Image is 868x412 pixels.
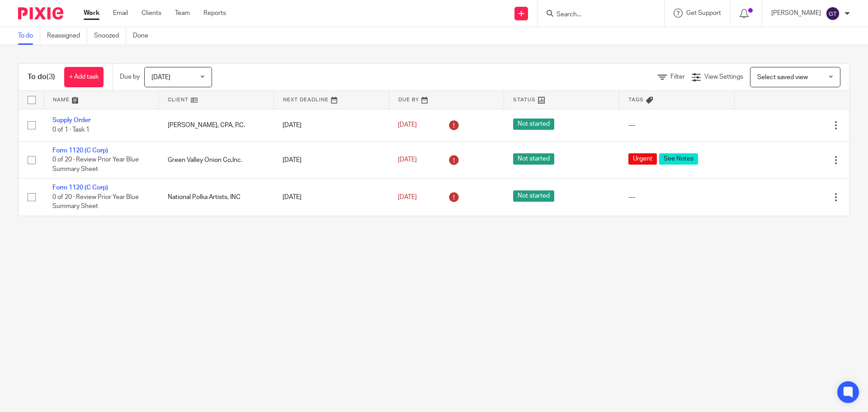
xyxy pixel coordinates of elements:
td: Green Valley Onion Co,Inc. [159,141,274,178]
a: Reassigned [47,27,87,45]
td: National Polka Artists, INC [159,179,274,216]
a: Form 1120 (C Corp) [52,185,108,191]
img: svg%3E [826,6,840,21]
div: --- [628,193,726,202]
a: Clients [142,9,161,18]
a: Team [175,9,190,18]
a: Done [133,27,155,45]
span: 0 of 1 · Task 1 [52,127,90,133]
a: + Add task [64,67,104,87]
span: Tags [628,97,644,102]
img: Pixie [18,7,63,19]
p: Due by [120,72,140,81]
a: Reports [203,9,226,18]
span: [DATE] [398,156,417,163]
span: 0 of 20 · Review Prior Year Blue Summary Sheet [52,194,139,210]
span: [DATE] [398,122,417,128]
a: To do [18,27,40,45]
span: (3) [47,73,55,81]
span: View Settings [704,74,743,80]
td: [DATE] [274,179,389,216]
td: [DATE] [274,141,389,178]
span: Select saved view [757,74,808,81]
span: Filter [670,74,685,80]
input: Search [556,11,637,19]
h1: To do [28,72,55,82]
a: Work [84,9,99,18]
td: [PERSON_NAME], CPA, P.C. [159,109,274,141]
a: Email [113,9,128,18]
span: [DATE] [151,74,170,81]
span: [DATE] [398,194,417,200]
a: Snoozed [94,27,126,45]
a: Form 1120 (C Corp) [52,147,108,154]
div: --- [628,121,726,130]
a: Supply Order [52,117,90,123]
span: Not started [513,153,554,165]
span: 0 of 20 · Review Prior Year Blue Summary Sheet [52,157,139,173]
span: See Notes [659,153,698,165]
span: Not started [513,190,554,202]
p: [PERSON_NAME] [771,9,821,18]
span: Not started [513,118,554,130]
span: Get Support [686,10,721,16]
td: [DATE] [274,109,389,141]
span: Urgent [628,153,657,165]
